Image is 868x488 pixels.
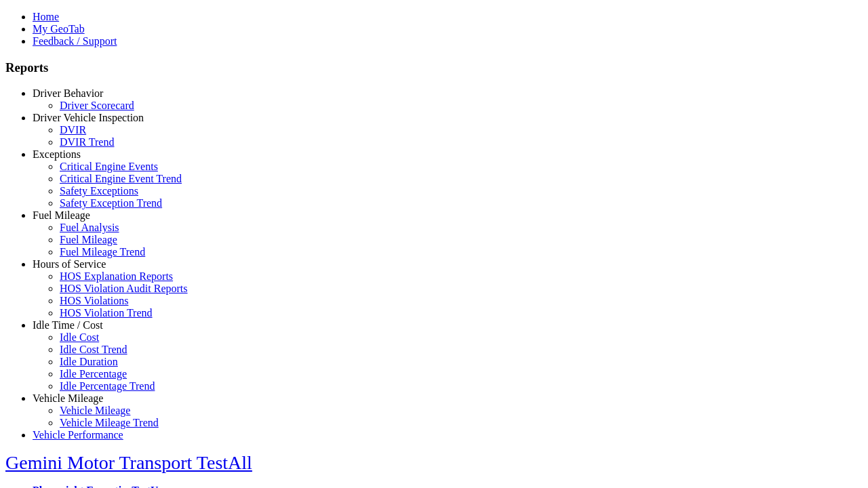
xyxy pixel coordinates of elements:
[60,173,182,184] a: Critical Engine Event Trend
[60,100,134,111] a: Driver Scorecard
[60,295,128,306] a: HOS Violations
[60,222,119,233] a: Fuel Analysis
[33,209,90,221] a: Fuel Mileage
[33,258,106,270] a: Hours of Service
[60,417,159,428] a: Vehicle Mileage Trend
[33,87,103,99] a: Driver Behavior
[60,234,117,245] a: Fuel Mileage
[5,60,863,75] h3: Reports
[60,124,86,136] a: DVIR
[60,197,162,209] a: Safety Exception Trend
[60,368,127,380] a: Idle Percentage
[60,185,138,197] a: Safety Exceptions
[60,344,127,355] a: Idle Cost Trend
[60,161,158,172] a: Critical Engine Events
[60,136,114,148] a: DVIR Trend
[60,380,155,392] a: Idle Percentage Trend
[5,452,252,473] a: Gemini Motor Transport TestAll
[33,148,81,160] a: Exceptions
[33,392,103,404] a: Vehicle Mileage
[60,331,99,343] a: Idle Cost
[33,11,59,22] a: Home
[33,319,103,331] a: Idle Time / Cost
[60,356,118,367] a: Idle Duration
[33,23,85,35] a: My GeoTab
[33,429,123,441] a: Vehicle Performance
[60,405,130,416] a: Vehicle Mileage
[33,112,144,123] a: Driver Vehicle Inspection
[33,35,117,47] a: Feedback / Support
[60,283,188,294] a: HOS Violation Audit Reports
[60,246,145,258] a: Fuel Mileage Trend
[60,270,173,282] a: HOS Explanation Reports
[60,307,153,319] a: HOS Violation Trend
